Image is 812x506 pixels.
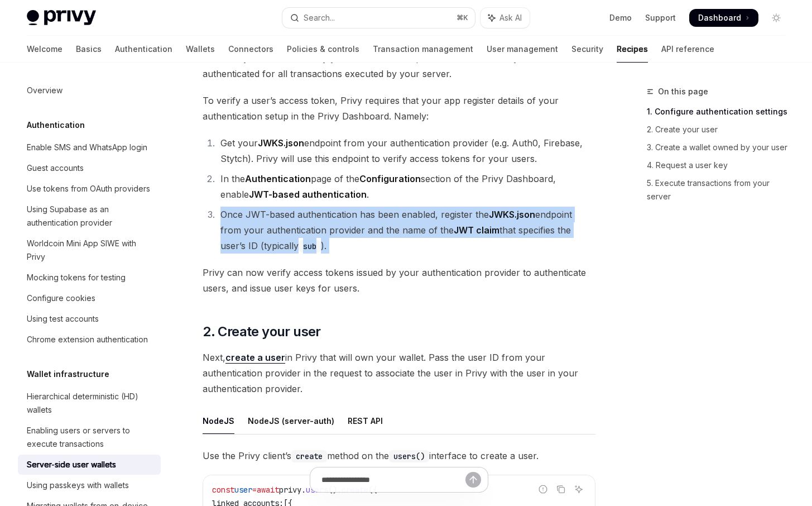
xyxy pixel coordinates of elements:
a: Demo [609,12,632,23]
a: Wallets [186,36,215,63]
div: Using Supabase as an authentication provider [27,203,154,230]
a: Chrome extension authentication [18,330,161,350]
a: Worldcoin Mini App SIWE with Privy [18,233,161,267]
img: light logo [27,10,96,26]
strong: JWT claim [454,225,499,236]
a: Dashboard [689,9,758,27]
span: Next, in Privy that will own your wallet. Pass the user ID from your authentication provider in t... [203,350,595,397]
code: sub [299,240,321,252]
a: User management [487,36,558,63]
a: Enable SMS and WhatsApp login [18,137,161,157]
a: Overview [18,80,161,101]
a: Use tokens from OAuth providers [18,179,161,199]
a: Using passkeys with wallets [18,475,161,495]
h5: Authentication [27,118,85,132]
strong: JWT-based authentication [249,189,367,200]
div: Server-side user wallets [27,458,116,471]
button: Toggle assistant panel [481,8,530,28]
a: Connectors [228,36,273,63]
a: Support [645,12,676,23]
input: Ask a question... [321,467,465,492]
span: On this page [658,85,708,98]
span: To verify a user’s access token, Privy requires that your app register details of your authentica... [203,93,595,124]
a: 1. Configure authentication settings [647,103,794,121]
code: users() [389,450,429,462]
a: Hierarchical deterministic (HD) wallets [18,386,161,420]
li: In the page of the section of the Privy Dashboard, enable . [217,171,595,202]
a: Security [571,36,603,63]
a: Server-side user wallets [18,455,161,475]
code: create [291,450,327,462]
a: Enabling users or servers to execute transactions [18,421,161,454]
button: Send message [465,472,481,488]
strong: Configuration [359,173,421,184]
h5: Wallet infrastructure [27,367,109,381]
a: 3. Create a wallet owned by your user [647,139,794,156]
a: Guest accounts [18,158,161,178]
a: Authentication [115,36,172,63]
div: Worldcoin Mini App SIWE with Privy [27,237,154,264]
span: Ask AI [499,12,522,23]
a: Basics [76,36,102,63]
div: NodeJS [203,408,234,434]
li: Once JWT-based authentication has been enabled, register the endpoint from your authentication pr... [217,207,595,254]
div: Search... [304,11,335,25]
a: API reference [661,36,714,63]
div: REST API [348,408,383,434]
div: Mocking tokens for testing [27,271,126,284]
span: ⌘ K [457,13,468,22]
a: Using Supabase as an authentication provider [18,199,161,233]
a: Welcome [27,36,63,63]
button: Open search [282,8,474,28]
a: Using test accounts [18,309,161,329]
div: Hierarchical deterministic (HD) wallets [27,390,154,417]
div: Enabling users or servers to execute transactions [27,424,154,451]
span: Dashboard [698,12,741,23]
div: Use tokens from OAuth providers [27,182,150,195]
strong: Authentication [245,173,311,184]
div: Enable SMS and WhatsApp login [27,141,147,154]
a: 2. Create your user [647,121,794,139]
a: Policies & controls [287,36,359,63]
div: Using passkeys with wallets [27,479,129,492]
span: Use the Privy client’s method on the interface to create a user. [203,448,595,464]
span: Privy can now verify access tokens issued by your authentication provider to authenticate users, ... [203,265,595,296]
div: NodeJS (server-auth) [248,408,334,434]
strong: JWKS.json [489,209,535,220]
a: Mocking tokens for testing [18,268,161,288]
div: Chrome extension authentication [27,333,148,346]
div: Configure cookies [27,292,95,305]
a: Configure cookies [18,288,161,308]
div: Guest accounts [27,161,84,175]
strong: JWKS.json [258,137,304,149]
a: Recipes [617,36,648,63]
li: Get your endpoint from your authentication provider (e.g. Auth0, Firebase, Stytch). Privy will us... [217,135,595,166]
div: Using test accounts [27,312,99,326]
a: create a user [225,352,285,364]
button: Toggle dark mode [767,9,785,27]
div: Overview [27,84,63,97]
a: 4. Request a user key [647,156,794,174]
a: 5. Execute transactions from your server [647,174,794,206]
span: 2. Create your user [203,323,321,341]
a: Transaction management [373,36,473,63]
